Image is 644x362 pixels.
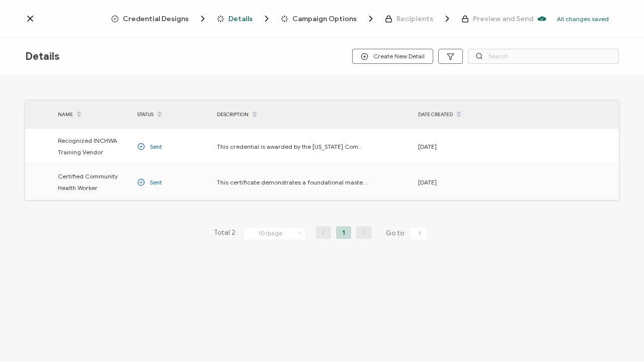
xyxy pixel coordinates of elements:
[111,14,208,24] span: Credential Designs
[473,15,533,23] span: Preview and Send
[385,14,452,24] span: Recipients
[352,49,433,64] button: Create New Detail
[594,314,644,362] iframe: Chat Widget
[58,170,127,194] span: Certified Community Health Worker
[111,14,533,24] div: Breadcrumb
[386,226,430,240] span: Go to
[243,227,306,240] input: Select
[292,15,357,23] span: Campaign Options
[413,141,493,152] div: [DATE]
[557,15,609,23] p: All changes saved
[150,176,162,188] span: Sent
[217,176,368,188] span: This certificate demonstrates a foundational mastery of community health worker core competencies...
[212,106,413,123] div: DESCRIPTION
[281,14,376,24] span: Campaign Options
[413,176,493,188] div: [DATE]
[361,53,425,60] span: Create New Detail
[396,15,433,23] span: Recipients
[217,141,368,152] span: This credential is awarded by the [US_STATE] Community Health Workers Association (INCHWA) to tra...
[123,15,189,23] span: Credential Designs
[228,15,253,23] span: Details
[150,141,162,152] span: Sent
[336,226,351,239] li: 1
[58,135,127,158] span: Recognized INCHWA Training Vendor
[25,50,59,63] span: Details
[461,15,533,23] span: Preview and Send
[468,49,619,64] input: Search
[217,14,272,24] span: Details
[53,106,132,123] div: NAME
[413,106,493,123] div: DATE CREATED
[132,106,212,123] div: STATUS
[214,226,235,240] span: Total 2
